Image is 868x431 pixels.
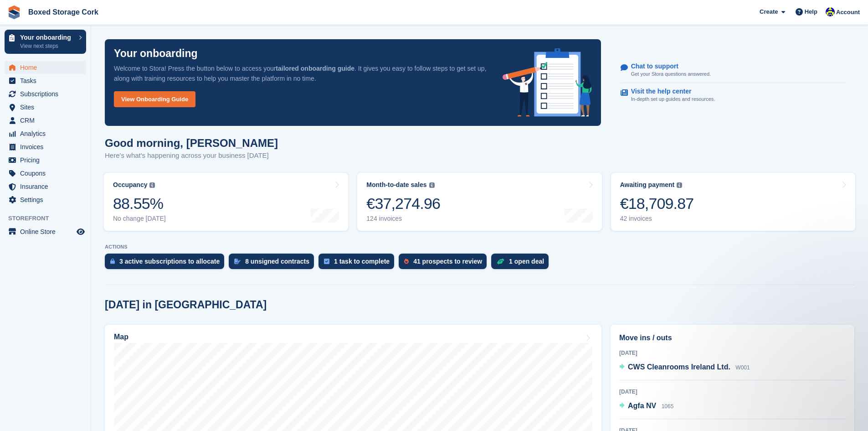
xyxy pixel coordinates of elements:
a: menu [5,193,86,206]
span: Insurance [20,180,75,193]
div: 41 prospects to review [413,258,482,265]
a: 41 prospects to review [399,254,491,274]
a: Occupancy 88.55% No change [DATE] [104,173,348,231]
a: menu [5,140,86,153]
div: Month-to-date sales [366,181,426,189]
span: Agfa NV [628,402,656,410]
p: Visit the help center [631,88,708,95]
a: 3 active subscriptions to allocate [105,254,229,274]
div: 8 unsigned contracts [245,258,309,265]
a: menu [5,61,86,74]
p: Your onboarding [20,34,74,41]
div: Awaiting payment [620,181,675,189]
span: Settings [20,193,75,206]
div: 1 open deal [509,258,544,265]
img: active_subscription_to_allocate_icon-d502201f5373d7db506a760aba3b589e785aa758c864c3986d89f69b8ff3... [110,258,115,264]
strong: tailored onboarding guide [276,65,354,72]
div: €18,709.87 [620,194,694,213]
p: In-depth set up guides and resources. [631,95,715,103]
span: Coupons [20,167,75,180]
h1: Good morning, [PERSON_NAME] [105,137,278,149]
div: Occupancy [113,181,147,189]
span: CWS Cleanrooms Ireland Ltd. [628,363,730,371]
a: Visit the help center In-depth set up guides and resources. [621,83,846,108]
div: 42 invoices [620,215,694,223]
p: ACTIONS [105,244,854,250]
div: 1 task to complete [334,258,390,265]
a: menu [5,101,86,114]
span: Analytics [20,127,75,140]
a: Month-to-date sales €37,274.96 124 invoices [357,173,601,231]
p: Your onboarding [114,48,198,59]
img: task-75834270c22a3079a89374b754ae025e5fb1db73e45f91037f5363f120a921f8.svg [324,259,329,264]
span: CRM [20,114,75,127]
span: Tasks [20,74,75,87]
a: View Onboarding Guide [114,91,195,107]
a: Boxed Storage Cork [25,5,102,20]
img: Vincent [826,7,835,16]
span: Online Store [20,225,75,238]
span: 1065 [662,403,674,410]
a: menu [5,74,86,87]
p: View next steps [20,42,74,50]
div: No change [DATE] [113,215,166,223]
div: 124 invoices [366,215,440,223]
span: Invoices [20,140,75,153]
span: Subscriptions [20,88,75,100]
a: CWS Cleanrooms Ireland Ltd. W001 [619,362,750,374]
h2: Move ins / outs [619,332,846,343]
a: 1 task to complete [318,254,399,274]
a: menu [5,154,86,166]
span: W001 [735,364,750,371]
a: menu [5,167,86,180]
a: menu [5,225,86,238]
span: Storefront [8,214,91,223]
h2: Map [114,333,128,341]
span: Help [805,7,817,16]
img: icon-info-grey-7440780725fd019a000dd9b08b2336e03edf1995a4989e88bcd33f0948082b44.svg [429,182,435,188]
a: menu [5,127,86,140]
a: 8 unsigned contracts [229,254,318,274]
span: Account [836,8,860,17]
img: deal-1b604bf984904fb50ccaf53a9ad4b4a5d6e5aea283cecdc64d6e3604feb123c2.svg [497,258,504,265]
img: contract_signature_icon-13c848040528278c33f63329250d36e43548de30e8caae1d1a13099fd9432cc5.svg [234,259,241,264]
div: €37,274.96 [366,194,440,213]
img: onboarding-info-6c161a55d2c0e0a8cae90662b2fe09162a5109e8cc188191df67fb4f79e88e88.svg [503,48,592,117]
a: Chat to support Get your Stora questions answered. [621,58,846,83]
a: menu [5,180,86,193]
div: 3 active subscriptions to allocate [119,258,220,265]
img: stora-icon-8386f47178a22dfd0bd8f6a31ec36ba5ce8667c1dd55bd0f319d3a0aa187defe.svg [7,5,21,19]
p: Welcome to Stora! Press the button below to access your . It gives you easy to follow steps to ge... [114,63,488,83]
h2: [DATE] in [GEOGRAPHIC_DATA] [105,299,267,311]
a: Your onboarding View next steps [5,30,86,54]
p: Here's what's happening across your business [DATE] [105,151,278,161]
a: Awaiting payment €18,709.87 42 invoices [611,173,855,231]
img: icon-info-grey-7440780725fd019a000dd9b08b2336e03edf1995a4989e88bcd33f0948082b44.svg [677,182,682,188]
div: [DATE] [619,388,846,396]
div: 88.55% [113,194,166,213]
a: menu [5,88,86,100]
img: icon-info-grey-7440780725fd019a000dd9b08b2336e03edf1995a4989e88bcd33f0948082b44.svg [149,182,155,188]
span: Create [760,7,778,16]
a: Agfa NV 1065 [619,400,673,412]
img: prospect-51fa495bee0391a8d652442698ab0144808aea92771e9ea1ae160a38d050c398.svg [404,259,409,264]
a: menu [5,114,86,127]
a: 1 open deal [491,254,553,274]
a: Preview store [75,226,86,237]
span: Home [20,61,75,74]
p: Chat to support [631,62,704,70]
p: Get your Stora questions answered. [631,70,711,78]
span: Pricing [20,154,75,166]
div: [DATE] [619,349,846,357]
span: Sites [20,101,75,114]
